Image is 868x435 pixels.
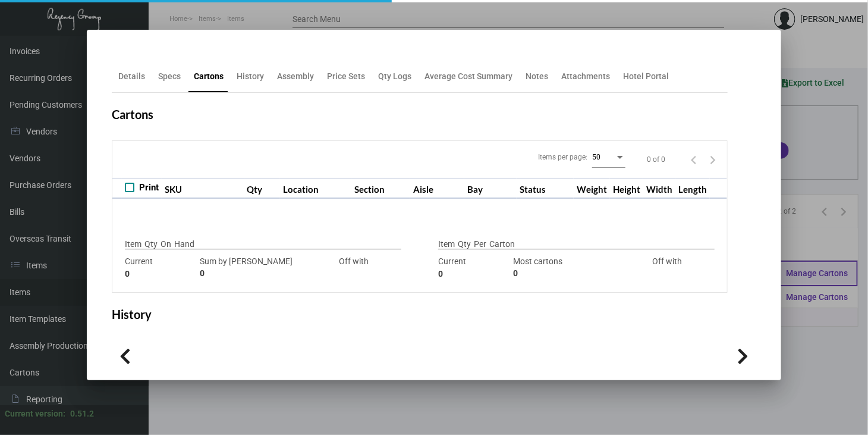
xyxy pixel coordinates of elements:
[378,70,411,83] div: Qty Logs
[158,70,181,83] div: Specs
[244,178,280,199] th: Qty
[70,408,94,420] div: 0.51.2
[161,238,171,251] p: On
[277,70,314,83] div: Assembly
[633,255,702,280] div: Off with
[610,178,643,199] th: Height
[144,238,158,251] p: Qty
[474,238,486,251] p: Per
[194,70,224,83] div: Cartons
[351,178,410,199] th: Section
[237,70,264,83] div: History
[118,70,145,83] div: Details
[592,153,600,161] span: 50
[125,238,141,251] p: Item
[5,408,65,420] div: Current version:
[438,238,455,251] p: Item
[574,178,610,199] th: Weight
[174,238,194,251] p: Hand
[125,255,194,280] div: Current
[561,70,610,83] div: Attachments
[327,70,365,83] div: Price Sets
[200,255,313,280] div: Sum by [PERSON_NAME]
[319,255,388,280] div: Off with
[112,107,153,121] h2: Cartons
[684,150,703,169] button: Previous page
[489,238,515,251] p: Carton
[538,152,587,162] div: Items per page:
[675,178,710,199] th: Length
[112,307,152,321] h2: History
[703,150,722,169] button: Next page
[438,255,507,280] div: Current
[647,154,665,165] div: 0 of 0
[424,70,512,83] div: Average Cost Summary
[464,178,516,199] th: Bay
[526,70,548,83] div: Notes
[517,178,574,199] th: Status
[458,238,471,251] p: Qty
[280,178,351,199] th: Location
[162,178,244,199] th: SKU
[410,178,464,199] th: Aisle
[623,70,669,83] div: Hotel Portal
[592,152,625,162] mat-select: Items per page:
[513,255,627,280] div: Most cartons
[643,178,675,199] th: Width
[139,180,159,195] span: Print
